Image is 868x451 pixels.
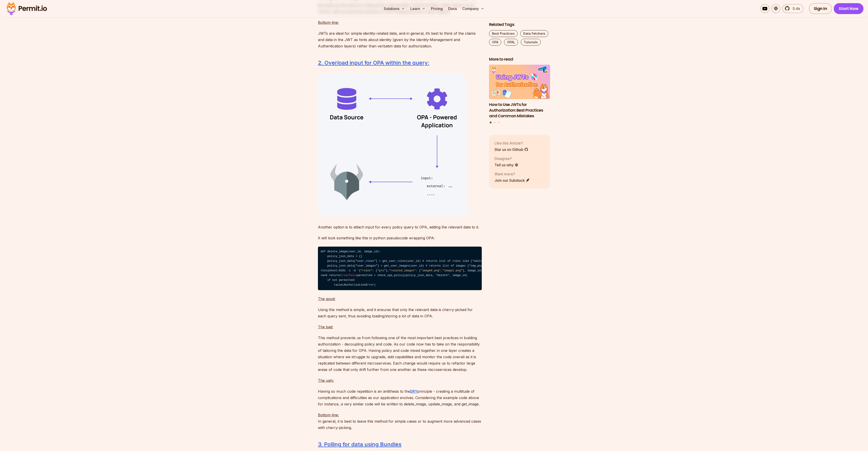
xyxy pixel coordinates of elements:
[341,274,347,277] span: true
[494,122,496,123] button: Go to slide 2
[809,3,832,14] a: Sign In
[318,335,482,373] p: This method prevents us from following one of the most important best practices in building autho...
[377,269,386,272] span: "pro"
[520,30,548,37] a: Data Fetchers
[389,269,416,272] span: "related_images"
[429,4,445,13] a: Pricing
[504,39,518,46] a: OPAL
[318,412,482,431] p: In general, it is best to leave this method for simple cases or to augment more advanced cases wi...
[322,274,357,277] span: and returns /
[321,269,322,272] span: #
[442,269,462,272] span: "image1.png"
[494,178,530,183] a: Join our Substack
[410,389,417,394] a: DRY
[494,140,528,146] p: Like this Article?
[318,20,339,25] u: Bottom-line:
[489,65,550,99] img: How to Use JWTs for Authorization: Best Practices and Common Mistakes
[494,156,519,161] p: Disagree?
[318,378,334,383] u: The ugly:
[489,102,550,119] h3: How to Use JWTs for Authorization: Best Practices and Common Mistakes
[489,65,550,119] li: 1 of 3
[349,274,357,277] span: false
[498,122,499,123] button: Go to slide 3
[834,3,863,14] a: Start Now
[494,171,530,177] p: Want more?
[318,74,466,217] img: 2.png
[361,269,372,272] span: "roles"
[408,4,427,13] button: Learn
[318,297,335,301] u: The good:
[460,4,486,13] button: Company
[318,235,482,241] p: It will look something like this in python pseudocode wrapping OPA:
[494,147,528,152] a: Star us on Github
[421,269,441,272] span: "image0.png"
[322,269,566,272] span: localhost:8181 -i -d ‘{ : [ ], : [ , ], image_id: “image2.png”}’ -H
[318,306,482,319] p: Using this method is simple, and it ensures that only the relevant data is cherry-picked for each...
[494,162,519,168] a: Tell us why
[5,1,49,16] img: Permit logo
[489,56,550,62] h2: More to read
[489,65,550,119] a: How to Use JWTs for Authorization: Best Practices and Common MistakesHow to Use JWTs for Authoriz...
[318,325,333,329] u: The bad:
[318,413,339,417] u: Bottom-line:
[489,30,518,37] a: Best Practices
[318,224,482,230] p: Another option is to attach input for every policy query to OPA, adding the relevant data to it.
[782,4,803,13] a: 5.4k
[318,247,482,290] code: def delete_image(user_id, image_id): policy_json_data = {} policy_json_data[“user_roles”] = get_u...
[489,22,550,27] h2: Related Tags
[490,122,492,124] button: Go to slide 1
[318,441,401,448] a: 3. Polling for data using Bundles
[321,274,322,277] span: #
[382,4,407,13] button: Solutions
[446,4,459,13] a: Docs
[489,39,501,46] a: OPA
[489,65,550,124] div: Posts
[318,59,429,66] a: 2. Overload input for OPA within the query:
[521,39,541,46] a: Tutorials
[318,30,482,49] p: JWTs are ideal for simple identity-related data, and in general, it’s best to think of the claims...
[318,388,482,407] p: Having so much code repetition is an antithesis to the principle - creating a multitude of compli...
[790,6,800,11] span: 5.4k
